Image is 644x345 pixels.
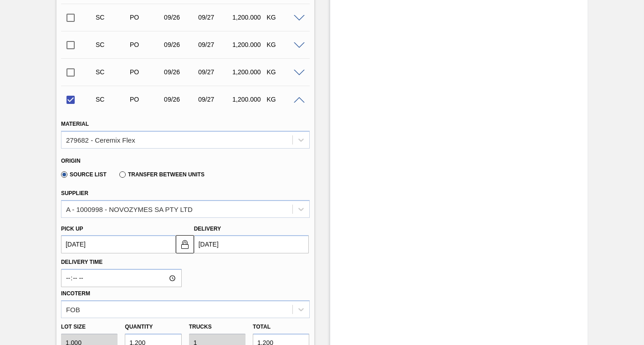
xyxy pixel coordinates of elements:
[66,305,80,313] div: FOB
[61,121,89,127] label: Material
[66,205,193,213] div: A - 1000998 - NOVOZYMES SA PTY LTD
[119,171,204,178] label: Transfer between Units
[162,14,199,21] div: 09/26/2025
[128,41,164,48] div: Purchase order
[253,324,271,330] label: Total
[230,14,267,21] div: 1,200.000
[176,235,194,253] button: locked
[128,14,164,21] div: Purchase order
[125,324,153,330] label: Quantity
[230,68,267,76] div: 1,200.000
[196,41,233,48] div: 09/27/2025
[189,324,212,330] label: Trucks
[179,239,190,250] img: locked
[61,190,88,196] label: Supplier
[264,96,301,103] div: KG
[93,14,130,21] div: Suggestion Created
[93,96,130,103] div: Suggestion Created
[230,41,267,48] div: 1,200.000
[93,41,130,48] div: Suggestion Created
[194,226,221,232] label: Delivery
[264,68,301,76] div: KG
[61,290,90,297] label: Incoterm
[61,158,81,164] label: Origin
[128,68,164,76] div: Purchase order
[61,320,118,334] label: Lot size
[61,226,83,232] label: Pick up
[196,96,233,103] div: 09/27/2025
[230,96,267,103] div: 1,200.000
[162,96,199,103] div: 09/26/2025
[162,68,199,76] div: 09/26/2025
[162,41,199,48] div: 09/26/2025
[61,256,182,269] label: Delivery Time
[196,14,233,21] div: 09/27/2025
[61,235,176,253] input: mm/dd/yyyy
[66,136,135,144] div: 279682 - Ceremix Flex
[264,14,301,21] div: KG
[264,41,301,48] div: KG
[194,235,309,253] input: mm/dd/yyyy
[196,68,233,76] div: 09/27/2025
[93,68,130,76] div: Suggestion Created
[61,171,107,178] label: Source List
[128,96,164,103] div: Purchase order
